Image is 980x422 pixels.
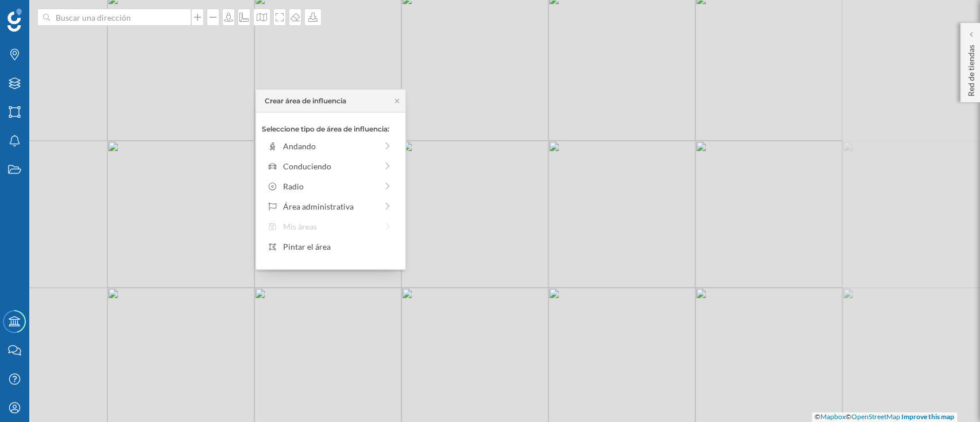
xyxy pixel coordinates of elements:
div: Área administrativa [283,200,377,212]
a: OpenStreetMap [851,412,900,421]
div: Conduciendo [283,160,377,172]
a: Mapbox [820,412,846,421]
p: Seleccione tipo de área de influencia: [262,124,400,134]
div: Crear área de influencia [265,96,346,106]
div: Radio [283,180,377,192]
div: © © [812,412,957,422]
span: Soporte [23,8,64,18]
img: Geoblink Logo [7,9,22,32]
div: Pintar el área [283,241,393,253]
div: Andando [283,140,377,152]
p: Red de tiendas [965,40,977,96]
a: Improve this map [901,412,954,421]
